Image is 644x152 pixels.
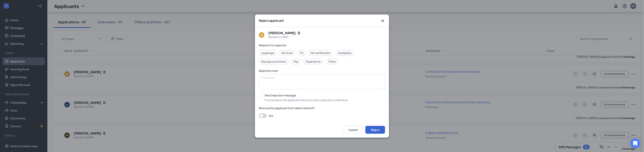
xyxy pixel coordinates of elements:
svg: Document [297,31,300,35]
span: Rejection note [259,69,278,72]
span: Availability [338,51,352,55]
span: Fit [300,51,303,55]
span: Remove this applicant from talent network? [259,106,315,110]
h5: [PERSON_NAME] [268,31,296,35]
span: Other [328,59,336,64]
button: Reject [365,126,385,134]
h3: Reject applicant [259,18,284,23]
span: Yes [268,113,273,118]
button: Close [380,18,385,23]
span: Pay [294,59,298,64]
span: Legal age [261,51,274,55]
div: Open Intercom Messenger [631,139,640,148]
div: AT [260,33,263,37]
div: Applied on [DATE] [268,35,300,39]
button: Cancel [343,126,363,134]
span: No show [282,51,293,55]
span: Experience [306,59,321,64]
span: Reasons for rejection [259,43,286,47]
span: Background check [261,59,286,64]
svg: Cross [380,18,385,23]
span: No certification [311,51,330,55]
